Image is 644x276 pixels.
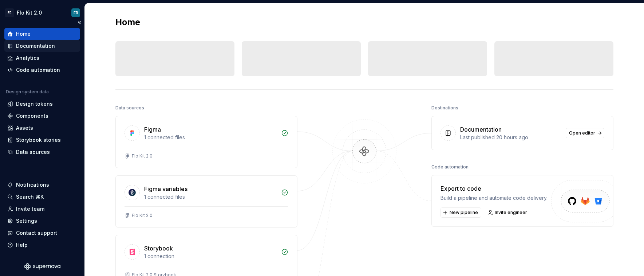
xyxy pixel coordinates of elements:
div: Invite team [16,205,44,213]
svg: Supernova Logo [24,263,60,270]
div: FR [5,8,14,17]
div: 1 connected files [144,134,277,141]
div: 1 connection [144,253,277,260]
span: Invite engineer [495,210,527,215]
a: Design tokens [4,98,80,110]
div: Design tokens [16,100,53,108]
div: Flo Kit 2.0 [132,153,153,159]
button: Contact support [4,227,80,239]
div: Code automation [16,66,60,74]
button: Help [4,239,80,251]
a: Home [4,28,80,40]
button: Collapse sidebar [74,17,84,27]
button: New pipeline [440,207,481,218]
div: Data sources [115,103,144,113]
div: Analytics [16,54,39,62]
div: Figma [144,125,161,134]
div: Flo Kit 2.0 [132,213,153,218]
div: Flo Kit 2.0 [17,9,42,16]
a: Invite engineer [486,207,530,218]
a: Open editor [566,128,604,138]
div: Storybook [144,244,173,253]
div: Contact support [16,229,57,237]
div: Documentation [16,42,55,50]
div: Data sources [16,148,50,156]
a: Figma1 connected filesFlo Kit 2.0 [115,116,297,168]
div: Destinations [431,103,458,113]
div: Figma variables [144,184,187,193]
a: Invite team [4,203,80,215]
a: Analytics [4,52,80,64]
span: Open editor [569,130,595,136]
div: Settings [16,217,37,225]
div: Search ⌘K [16,193,44,201]
a: Data sources [4,146,80,158]
div: Documentation [460,125,502,134]
div: Last published 20 hours ago [460,134,561,141]
h2: Home [115,16,140,28]
div: Help [16,241,28,249]
a: Documentation [4,40,80,52]
div: 1 connected files [144,193,277,201]
a: Settings [4,215,80,227]
a: Assets [4,122,80,134]
div: FR [74,10,78,16]
div: Build a pipeline and automate code delivery. [440,194,548,202]
button: FRFlo Kit 2.0FR [1,5,83,20]
a: Components [4,110,80,122]
div: Export to code [440,184,548,193]
a: Figma variables1 connected filesFlo Kit 2.0 [115,175,297,228]
div: Components [16,112,48,120]
a: Storybook stories [4,134,80,146]
span: New pipeline [450,210,478,215]
div: Home [16,30,31,38]
div: Design system data [6,89,49,95]
div: Storybook stories [16,136,61,144]
div: Code automation [431,162,469,172]
button: Notifications [4,179,80,191]
div: Assets [16,124,33,132]
button: Search ⌘K [4,191,80,203]
div: Notifications [16,181,49,188]
a: Code automation [4,64,80,76]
